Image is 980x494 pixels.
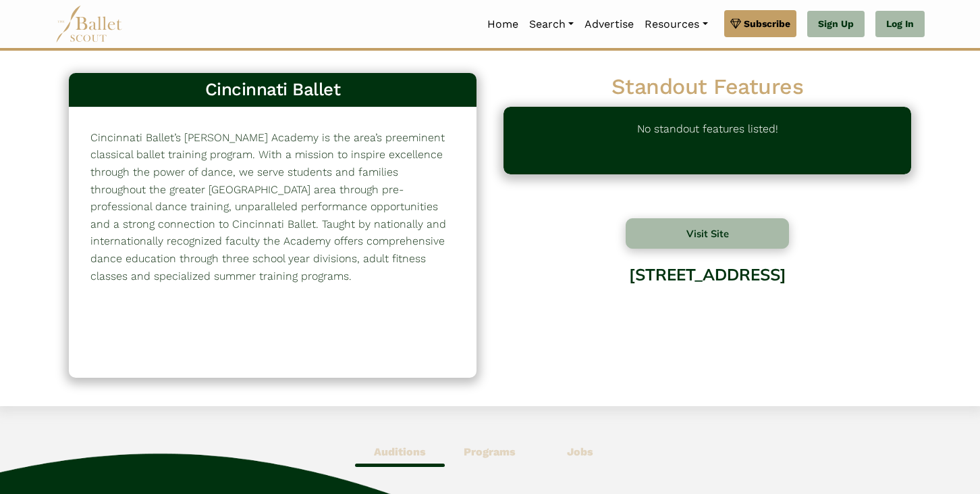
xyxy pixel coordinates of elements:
[567,445,593,458] b: Jobs
[730,16,741,31] img: gem.svg
[807,11,865,38] a: Sign Up
[744,16,790,31] span: Subscribe
[579,10,639,39] a: Advertise
[503,255,911,364] div: [STREET_ADDRESS]
[464,445,516,458] b: Programs
[80,78,466,101] h3: Cincinnati Ballet
[639,10,713,39] a: Resources
[637,120,778,161] p: No standout features listed!
[90,129,455,285] p: Cincinnati Ballet’s [PERSON_NAME] Academy is the area’s preeminent classical ballet training prog...
[503,73,911,101] h2: Standout Features
[875,11,925,38] a: Log In
[482,10,524,39] a: Home
[524,10,579,39] a: Search
[374,445,426,458] b: Auditions
[724,10,796,37] a: Subscribe
[626,218,789,249] button: Visit Site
